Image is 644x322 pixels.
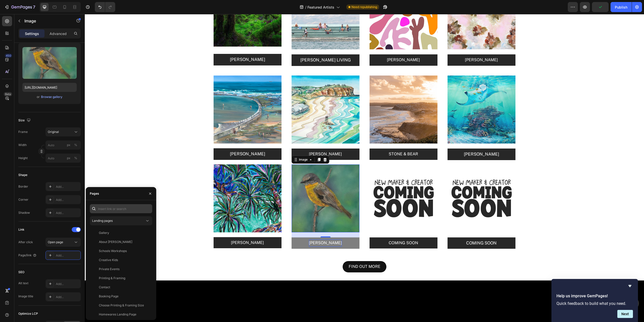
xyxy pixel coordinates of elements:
[18,117,32,124] div: Size
[363,61,431,129] img: gempages_553887808230523797-cbf972a7-db68-4968-8f4d-831367a63799.jpg
[556,283,633,318] div: Help us improve GemPages!
[129,150,197,218] img: gempages_553887808230523797-96c3d705-ea2b-4e4f-87b3-49451acd390b.jpg
[129,223,197,234] a: [PERSON_NAME]
[304,136,333,144] p: STONE & BEAR
[145,137,180,142] span: [PERSON_NAME]
[304,225,333,233] p: COMING SOON
[556,293,633,299] h2: Help us improve GemPages!
[25,31,39,36] p: Settings
[99,312,136,317] div: Homewares Landing Page
[67,143,70,147] div: px
[285,150,353,218] img: gempages_553887808230523797-8bcd6719-eb8f-4d6f-bf77-f86158d30ff5.jpg
[92,219,113,223] span: Landing pages
[146,225,179,232] p: [PERSON_NAME]
[24,18,67,24] p: Image
[66,142,72,148] button: %
[363,223,431,235] button: <p><span style="font-size:17px;">COMING SOON</span></p>
[99,240,132,244] div: About [PERSON_NAME]
[145,43,180,48] span: [PERSON_NAME]
[18,173,27,177] div: Shape
[56,295,79,299] div: Add...
[90,191,99,196] div: Pages
[99,267,119,271] div: Private Events
[50,31,67,36] p: Advanced
[379,137,414,142] span: [PERSON_NAME]
[380,42,413,50] p: [PERSON_NAME]
[363,150,431,218] img: gempages_553887808230523797-8bcd6719-eb8f-4d6f-bf77-f86158d30ff5.jpg
[99,258,118,262] div: Creative Kids
[363,134,431,146] a: [PERSON_NAME]
[285,40,353,52] a: [PERSON_NAME]
[615,5,627,10] div: Publish
[18,184,28,189] div: Border
[18,294,33,299] div: Image title
[224,136,257,144] p: [PERSON_NAME]
[99,249,127,253] div: Schools Workshops
[18,311,38,316] div: Optimize LCP
[224,225,257,233] p: [PERSON_NAME]
[37,94,40,100] span: or
[67,156,70,160] div: px
[48,240,63,244] span: Open page
[617,310,633,318] button: Next question
[285,61,353,129] img: gempages_553887808230523797-95cbc6c7-c335-4651-a1f2-87a405889964.jpg
[56,282,79,286] div: Add...
[18,130,28,134] label: Frame
[46,127,81,136] button: Original
[224,225,257,233] div: Rich Text Editor. Editing area: main
[627,283,633,289] button: Hide survey
[74,156,77,160] div: %
[18,227,24,232] div: Link
[258,247,302,258] a: FIND OUT MORE
[46,154,81,163] input: px%
[129,40,197,51] a: [PERSON_NAME]
[73,155,79,161] button: px
[207,223,275,235] button: <p>KATHY JENNINGS</p>
[18,281,28,285] div: Alt text
[307,5,334,10] span: Featured Artists
[99,276,125,280] div: Printing & Framing
[99,285,110,290] div: Contact
[207,61,275,129] img: gempages_553887808230523797-9e4fe5eb-bf28-4d43-bcf7-8062cefa1039.jpg
[207,134,275,146] a: [PERSON_NAME]
[48,130,59,134] span: Original
[95,2,115,12] div: Undo/Redo
[129,134,197,146] a: [PERSON_NAME]
[99,303,144,308] div: Choose Printing & Framing Size
[611,2,632,12] button: Publish
[90,204,152,213] input: Insert link or search
[285,134,353,146] a: STONE & BEAR
[56,185,79,189] div: Add...
[216,43,266,48] span: [PERSON_NAME] LIVING
[22,83,77,92] input: https://example.com/image.jpg
[85,14,644,322] iframe: Design area
[305,5,306,10] span: /
[129,61,197,129] img: gempages_553887808230523797-5029b040-df20-4487-b920-917f60cd9b08.jpg
[207,40,275,52] a: [PERSON_NAME] LIVING
[46,238,81,247] button: Open page
[99,231,109,235] div: Gallery
[556,301,633,306] p: Quick feedback to build what you need.
[22,47,77,79] img: preview-image
[18,253,37,258] div: Page/link
[90,216,152,225] button: Landing pages
[2,2,37,12] button: 7
[207,150,275,218] img: gempages_553887808230523797-f67368fe-8a49-4411-8381-396eed96b1eb.jpg
[18,143,27,147] label: Width
[302,42,335,50] p: [PERSON_NAME]
[18,156,28,160] label: Height
[46,140,81,150] input: px%
[264,249,296,256] p: FIND OUT MORE
[18,197,28,202] div: Corner
[213,143,224,148] div: Image
[99,294,118,299] div: Booking Page
[41,94,63,99] button: Browse gallery
[285,223,353,235] button: <p>COMING SOON</p>
[18,210,30,215] div: Shadow
[18,240,33,244] div: After click
[351,5,377,9] span: Need republishing
[73,142,79,148] button: px
[56,211,79,215] div: Add...
[33,4,35,10] p: 7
